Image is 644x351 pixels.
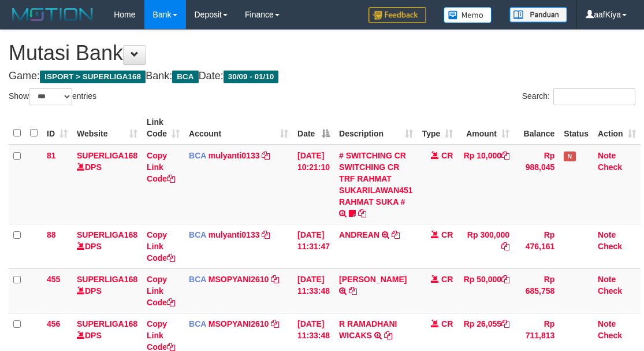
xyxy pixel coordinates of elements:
[9,71,635,82] h4: Game: Bank: Date:
[262,230,270,239] a: Copy mulyanti0133 to clipboard
[184,112,293,145] th: Account: activate to sort column ascending
[9,88,96,105] label: Show entries
[72,145,142,224] td: DPS
[262,151,270,160] a: Copy mulyanti0133 to clipboard
[147,275,175,307] a: Copy Link Code
[392,230,400,239] a: Copy ANDREAN to clipboard
[358,209,366,218] a: Copy # SWITCHING CR SWITCHING CR TRF RAHMAT SUKARILAWAN451 RAHMAT SUKA # to clipboard
[501,242,509,251] a: Copy Rp 300,000 to clipboard
[293,145,334,224] td: [DATE] 10:21:10
[441,151,453,160] span: CR
[598,319,616,328] a: Note
[564,152,575,161] span: Has Note
[29,88,72,105] select: Showentries
[441,275,453,284] span: CR
[339,151,413,206] a: # SWITCHING CR SWITCHING CR TRF RAHMAT SUKARILAWAN451 RAHMAT SUKA #
[334,112,418,145] th: Description: activate to sort column ascending
[339,275,407,284] a: [PERSON_NAME]
[172,71,198,83] span: BCA
[142,112,184,145] th: Link Code: activate to sort column ascending
[189,319,206,328] span: BCA
[42,112,72,145] th: ID: activate to sort column ascending
[189,275,206,284] span: BCA
[598,230,616,239] a: Note
[457,112,514,145] th: Amount: activate to sort column ascending
[457,145,514,224] td: Rp 10,000
[147,151,175,183] a: Copy Link Code
[441,230,453,239] span: CR
[553,88,635,105] input: Search:
[514,268,559,313] td: Rp 685,758
[147,230,175,263] a: Copy Link Code
[72,224,142,268] td: DPS
[72,112,142,145] th: Website: activate to sort column ascending
[77,151,137,160] a: SUPERLIGA168
[501,151,509,160] a: Copy Rp 10,000 to clipboard
[77,275,137,284] a: SUPERLIGA168
[9,6,96,23] img: MOTION_logo.png
[514,224,559,268] td: Rp 476,161
[189,230,206,239] span: BCA
[598,331,622,340] a: Check
[457,224,514,268] td: Rp 300,000
[593,112,641,145] th: Action: activate to sort column ascending
[598,151,616,160] a: Note
[209,319,269,328] a: MSOPYANI2610
[293,224,334,268] td: [DATE] 11:31:47
[339,319,397,340] a: R RAMADHANI WICAKS
[47,319,60,328] span: 456
[598,275,616,284] a: Note
[47,275,60,284] span: 455
[271,319,279,328] a: Copy MSOPYANI2610 to clipboard
[368,7,426,23] img: Feedback.jpg
[293,268,334,313] td: [DATE] 11:33:48
[293,112,334,145] th: Date: activate to sort column descending
[224,71,279,83] span: 30/09 - 01/10
[40,71,146,83] span: ISPORT > SUPERLIGA168
[209,151,260,160] a: mulyanti0133
[514,145,559,224] td: Rp 988,045
[349,286,357,295] a: Copy MUHAMMAD UBAYDILAH to clipboard
[559,112,593,145] th: Status
[509,7,567,23] img: panduan.png
[501,275,509,284] a: Copy Rp 50,000 to clipboard
[209,275,269,284] a: MSOPYANI2610
[522,88,635,105] label: Search:
[339,230,379,239] a: ANDREAN
[77,230,137,239] a: SUPERLIGA168
[271,275,279,284] a: Copy MSOPYANI2610 to clipboard
[514,112,559,145] th: Balance
[77,319,137,328] a: SUPERLIGA168
[384,331,392,340] a: Copy R RAMADHANI WICAKS to clipboard
[418,112,458,145] th: Type: activate to sort column ascending
[9,42,635,65] h1: Mutasi Bank
[47,230,56,239] span: 88
[501,319,509,328] a: Copy Rp 26,055 to clipboard
[209,230,260,239] a: mulyanti0133
[441,319,453,328] span: CR
[47,151,56,160] span: 81
[598,162,622,172] a: Check
[72,268,142,313] td: DPS
[598,286,622,295] a: Check
[598,242,622,251] a: Check
[444,7,492,23] img: Button%20Memo.svg
[457,268,514,313] td: Rp 50,000
[189,151,206,160] span: BCA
